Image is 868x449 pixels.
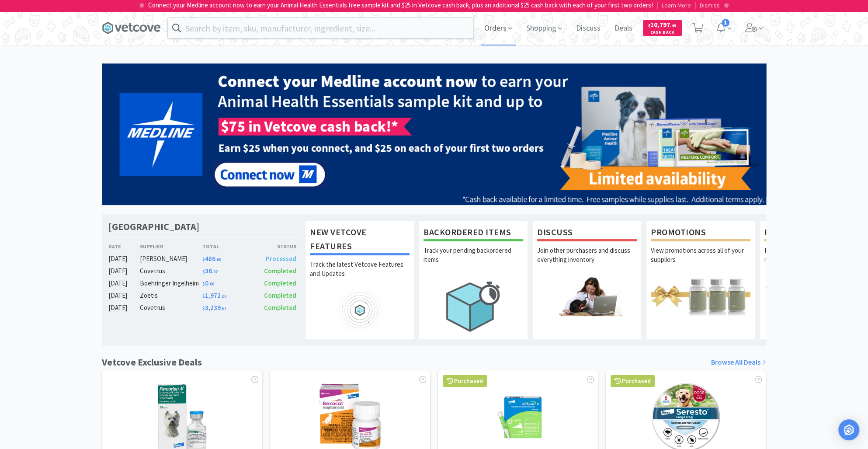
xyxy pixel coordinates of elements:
[573,24,604,32] a: Discuss
[651,246,750,276] p: View promotions across all of your suppliers
[202,291,226,299] span: 1,972
[646,220,755,339] a: PromotionsView promotions across all of your suppliers
[643,16,682,40] a: $10,797.45Cash Back
[424,225,523,241] h1: Backordered Items
[102,355,202,370] h1: Vetcove Exclusive Deals
[208,281,214,287] span: . 00
[424,246,523,276] p: Track your pending backordered items
[419,220,528,339] a: Backordered ItemsTrack your pending backordered items
[108,278,296,289] a: [DATE]Boehringer Ingelheim$0.00Completed
[202,242,250,251] div: Total
[310,225,410,255] h1: New Vetcove Features
[140,303,202,313] div: Covetrus
[264,267,296,275] span: Completed
[108,266,140,276] div: [DATE]
[264,291,296,299] span: Completed
[202,281,205,287] span: $
[670,23,677,28] span: . 45
[611,10,636,45] span: Deals
[310,260,410,290] p: Track the latest Vetcove Features and Updates
[648,30,677,36] span: Cash Back
[651,225,750,241] h1: Promotions
[202,269,205,275] span: $
[202,303,226,312] span: 3,239
[102,63,766,205] img: ce6afa43f08247b5a07d73eaa7800fbd_796.png
[108,254,296,264] a: [DATE][PERSON_NAME]$486.60Processed
[140,254,202,264] div: [PERSON_NAME]
[202,293,205,299] span: $
[764,225,864,241] h1: Free Samples
[611,24,636,32] a: Deals
[722,19,729,27] span: 1
[264,303,296,312] span: Completed
[108,303,296,313] a: [DATE]Covetrus$3,239.57Completed
[108,220,199,233] h1: [GEOGRAPHIC_DATA]
[108,242,140,251] div: Date
[310,290,410,330] img: hero_feature_roadmap.png
[700,1,720,9] span: Dismiss
[108,290,296,301] a: [DATE]Zoetis$1,972.00Completed
[249,242,296,251] div: Status
[221,293,226,299] span: . 00
[537,246,637,276] p: Join other purchasers and discuss everything inventory
[140,266,202,276] div: Covetrus
[108,290,140,301] div: [DATE]
[108,278,140,289] div: [DATE]
[202,257,205,262] span: $
[537,225,637,241] h1: Discuss
[523,10,566,45] span: Shopping
[221,306,226,311] span: . 57
[108,266,296,276] a: [DATE]Covetrus$36.02Completed
[140,278,202,289] div: Boehringer Ingelheim
[573,10,604,45] span: Discuss
[764,276,864,316] img: hero_samples.png
[168,18,473,38] input: Search by item, sku, manufacturer, ingredient, size...
[212,269,218,275] span: . 02
[202,279,214,287] span: 0
[532,220,642,339] a: DiscussJoin other purchasers and discuss everything inventory
[656,1,658,9] span: |
[648,23,650,28] span: $
[202,267,218,275] span: 36
[648,21,677,29] span: 10,797
[764,246,864,276] p: Request free samples on the newest veterinary products
[140,290,202,301] div: Zoetis
[108,303,140,313] div: [DATE]
[202,254,221,263] span: 486
[662,1,691,9] span: Learn More
[266,254,296,263] span: Processed
[305,220,414,339] a: New Vetcove FeaturesTrack the latest Vetcove Features and Updates
[481,10,516,45] span: Orders
[537,276,637,316] img: hero_discuss.png
[215,257,221,262] span: . 60
[264,279,296,287] span: Completed
[694,1,696,9] span: |
[838,419,859,440] div: Open Intercom Messenger
[108,254,140,264] div: [DATE]
[424,276,523,336] img: hero_backorders.png
[140,242,202,251] div: Supplier
[202,306,205,311] span: $
[711,357,766,368] a: Browse All Deals
[651,276,750,316] img: hero_promotions.png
